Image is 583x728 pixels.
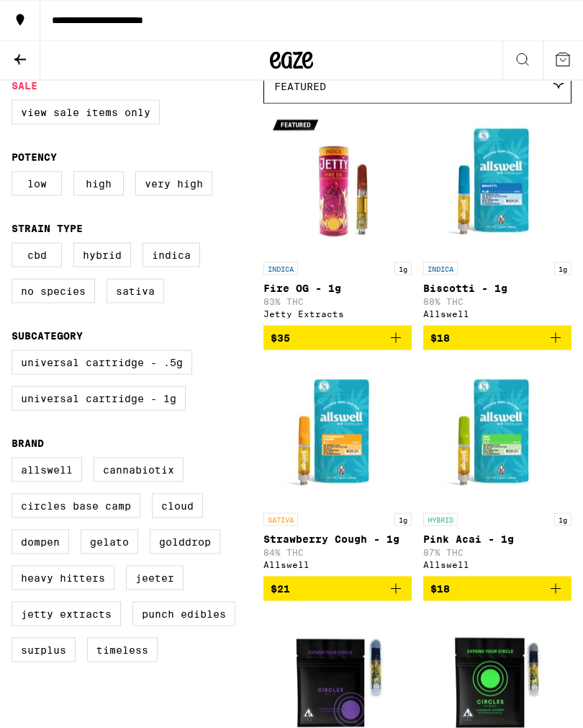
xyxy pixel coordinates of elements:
label: Jeeter [126,566,184,590]
p: 1g [554,513,571,526]
a: Open page for Strawberry Cough - 1g from Allswell [263,362,412,577]
p: 1g [554,262,571,275]
div: Jetty Extracts [263,309,412,319]
button: Add to bag [423,326,571,350]
label: Hybrid [73,243,131,267]
p: INDICA [423,262,458,275]
label: Universal Cartridge - .5g [12,350,192,375]
p: 87% THC [423,548,571,557]
button: Add to bag [263,577,412,601]
label: View Sale Items Only [12,100,160,125]
span: $18 [430,332,450,344]
p: Strawberry Cough - 1g [263,533,412,545]
label: Indica [143,243,200,267]
label: No Species [12,279,95,303]
span: $35 [271,332,290,344]
p: Biscotti - 1g [423,283,571,294]
p: Fire OG - 1g [263,283,412,294]
p: 84% THC [263,548,412,557]
label: Low [12,172,62,196]
label: Jetty Extracts [12,602,121,626]
button: Add to bag [263,326,412,350]
p: 1g [394,513,412,526]
span: Featured [274,81,326,92]
legend: Brand [12,438,44,449]
legend: Potency [12,151,57,163]
label: Punch Edibles [132,602,235,626]
a: Open page for Biscotti - 1g from Allswell [423,111,571,326]
label: Surplus [12,638,76,662]
p: HYBRID [423,513,458,526]
label: Cloud [152,494,203,518]
img: Allswell - Biscotti - 1g [425,111,569,255]
p: SATIVA [263,513,298,526]
label: Universal Cartridge - 1g [12,386,186,411]
label: Sativa [107,279,164,303]
a: Open page for Fire OG - 1g from Jetty Extracts [263,111,412,326]
label: Dompen [12,530,69,554]
p: 1g [394,262,412,275]
label: Gelato [81,530,138,554]
legend: Subcategory [12,330,83,342]
label: Timeless [87,638,158,662]
p: INDICA [263,262,298,275]
label: Very High [135,172,212,196]
label: Circles Base Camp [12,494,140,518]
a: Open page for Pink Acai - 1g from Allswell [423,362,571,577]
button: Add to bag [423,577,571,601]
label: Heavy Hitters [12,566,114,590]
img: Jetty Extracts - Fire OG - 1g [266,111,410,255]
img: Allswell - Pink Acai - 1g [425,362,569,506]
legend: Sale [12,80,37,92]
span: Hi. Need any help? [9,10,104,22]
p: 88% THC [423,297,571,306]
p: 83% THC [263,297,412,306]
label: GoldDrop [150,530,220,554]
div: Allswell [423,309,571,319]
span: $18 [430,583,450,595]
label: CBD [12,243,62,267]
label: Cannabiotix [94,458,184,482]
label: Allswell [12,458,82,482]
img: Allswell - Strawberry Cough - 1g [266,362,410,506]
label: High [73,172,124,196]
legend: Strain Type [12,223,83,234]
span: $21 [271,583,290,595]
p: Pink Acai - 1g [423,533,571,545]
div: Allswell [423,560,571,569]
div: Allswell [263,560,412,569]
